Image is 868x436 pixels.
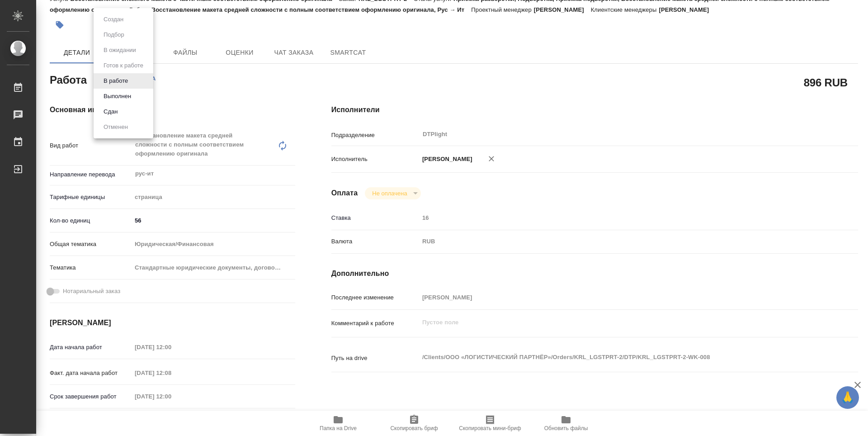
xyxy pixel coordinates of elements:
[101,61,146,71] button: Готов к работе
[101,76,131,86] button: В работе
[101,45,139,55] button: В ожидании
[101,122,131,132] button: Отменен
[101,107,120,117] button: Сдан
[101,91,134,101] button: Выполнен
[101,30,127,40] button: Подбор
[101,14,126,24] button: Создан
